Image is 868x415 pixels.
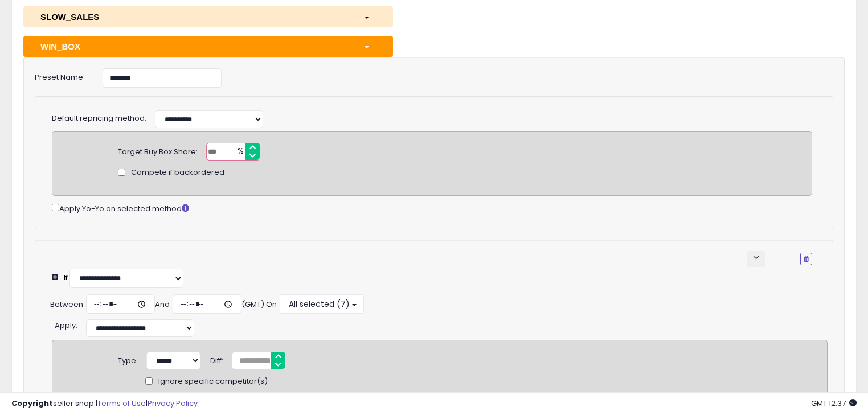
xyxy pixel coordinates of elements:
div: And [155,299,170,310]
span: 2025-08-14 12:37 GMT [811,398,857,409]
i: Remove Condition [804,256,809,262]
div: Target Buy Box Share: [118,143,198,158]
a: Terms of Use [97,398,146,409]
div: seller snap | | [11,398,198,409]
span: % [231,143,249,161]
button: SLOW_SALES [23,6,393,27]
span: Ignore specific competitor(s) [158,376,268,387]
a: Privacy Policy [148,398,198,409]
strong: Copyright [11,398,53,409]
div: Type: [118,352,138,367]
div: SLOW_SALES [32,11,355,23]
span: All selected (7) [287,298,350,310]
span: Apply [55,320,76,331]
div: (GMT) On [241,299,277,310]
div: Between [50,299,83,310]
span: Compete if backordered [131,167,224,178]
div: Apply Yo-Yo on selected method [52,202,812,215]
button: keyboard_arrow_down [747,251,765,267]
button: WIN_BOX [23,36,393,57]
label: Preset Name [26,68,94,83]
span: keyboard_arrow_down [751,252,761,263]
label: Default repricing method: [52,113,146,124]
div: WIN_BOX [32,40,355,52]
div: : [55,317,77,331]
div: Diff: [210,352,223,367]
button: All selected (7) [280,294,364,314]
